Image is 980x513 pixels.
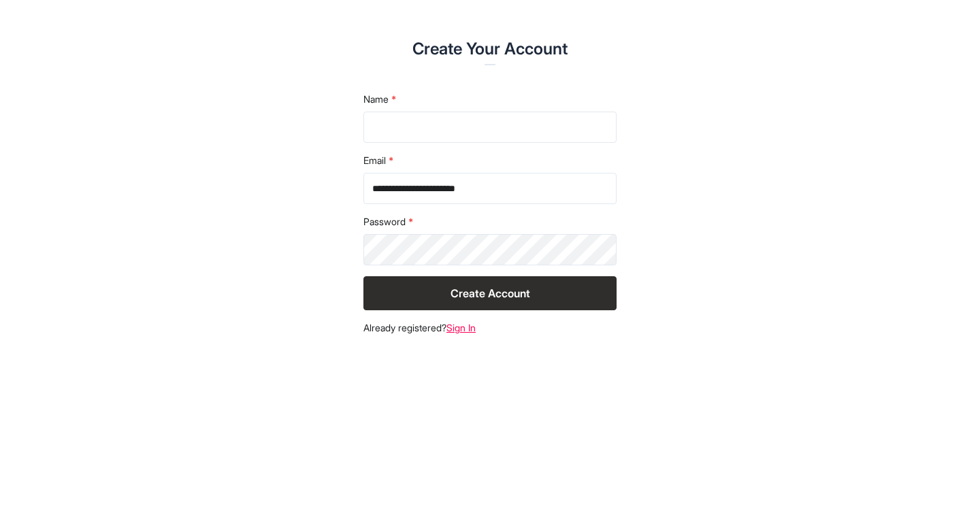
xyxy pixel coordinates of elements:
a: Sign In [446,322,476,333]
h2: Create Your Account [142,38,838,60]
button: Create Account [363,276,617,310]
label: Email [363,154,617,167]
label: Password [363,215,617,229]
label: Name [363,93,617,106]
footer: Already registered? [363,321,617,335]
